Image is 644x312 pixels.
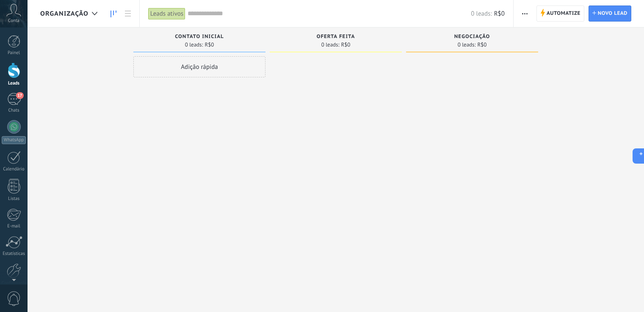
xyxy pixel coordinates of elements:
span: Automatize [547,6,580,21]
span: Oferta feita [317,34,355,40]
a: Lista [121,5,135,22]
div: Leads ativos [148,8,185,20]
span: 17 [16,92,23,99]
span: 0 leads: [321,42,340,47]
div: Calendário [2,167,26,172]
div: WhatsApp [2,136,26,144]
div: Listas [2,196,26,202]
span: Organização [40,10,88,18]
a: Leads [106,5,121,22]
div: Negociação [410,34,534,41]
span: Conta [8,18,19,24]
div: Estatísticas [2,251,26,257]
a: Automatize [536,5,584,22]
span: 0 leads: [471,10,492,18]
a: Novo lead [589,5,631,22]
div: Chats [2,108,26,113]
div: Contato inicial [138,34,261,41]
span: 0 leads: [458,42,476,47]
span: R$0 [494,10,505,18]
span: Novo lead [598,6,627,21]
span: R$0 [477,42,486,47]
span: R$0 [341,42,350,47]
div: Oferta feita [274,34,398,41]
div: Adição rápida [133,56,265,77]
span: Contato inicial [175,34,224,40]
span: R$0 [205,42,214,47]
div: E-mail [2,224,26,229]
span: 0 leads: [185,42,203,47]
span: Negociação [454,34,490,40]
div: Painel [2,50,26,56]
div: Leads [2,81,26,86]
button: Mais [519,5,531,22]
